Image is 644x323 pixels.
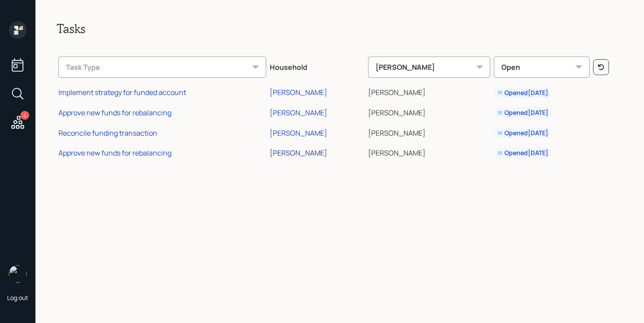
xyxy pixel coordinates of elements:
[58,128,157,138] div: Reconcile funding transaction
[366,122,492,142] td: [PERSON_NAME]
[58,57,266,78] div: Task Type
[497,88,548,97] div: Opened [DATE]
[9,265,27,283] img: michael-russo-headshot.png
[497,129,548,137] div: Opened [DATE]
[368,57,490,78] div: [PERSON_NAME]
[270,128,327,138] div: [PERSON_NAME]
[270,108,327,118] div: [PERSON_NAME]
[366,81,492,102] td: [PERSON_NAME]
[58,108,171,118] div: Approve new funds for rebalancing
[20,111,29,120] div: 4
[497,108,548,117] div: Opened [DATE]
[58,87,186,97] div: Implement strategy for funded account
[58,148,171,158] div: Approve new funds for rebalancing
[7,293,28,302] div: Log out
[270,148,327,158] div: [PERSON_NAME]
[494,57,590,78] div: Open
[57,21,623,36] h2: Tasks
[270,87,327,97] div: [PERSON_NAME]
[497,148,548,157] div: Opened [DATE]
[366,101,492,122] td: [PERSON_NAME]
[366,141,492,162] td: [PERSON_NAME]
[268,50,366,81] th: Household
